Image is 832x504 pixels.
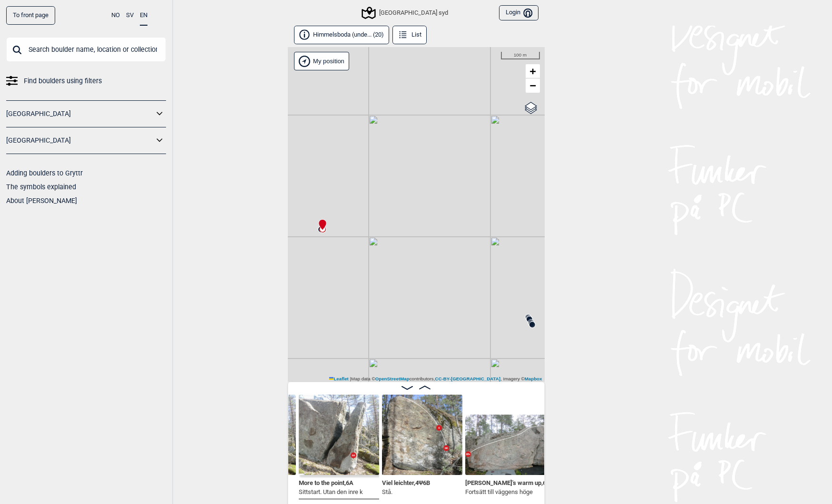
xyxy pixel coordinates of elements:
span: − [529,79,536,91]
button: EN [140,6,147,26]
span: Find boulders using filters [24,74,102,88]
span: Viel leichter , 4 Ψ 6B [382,477,430,486]
a: Layers [522,97,540,118]
a: Adding boulders to Gryttr [6,169,83,177]
a: To front page [6,6,55,25]
button: Himmelsboda (unde... (20) [294,26,390,44]
button: List [392,26,427,44]
div: 100 m [501,52,540,59]
a: Mapbox [525,376,542,381]
p: Fortsätt till väggens höge [465,487,553,497]
a: OpenStreetMap [375,376,410,381]
a: Leaflet [329,376,349,381]
span: | [350,376,352,381]
div: Map data © contributors, , Imagery © [327,376,545,382]
img: Peters warm up [465,395,546,475]
p: Stå. [382,487,430,497]
a: About [PERSON_NAME] [6,197,77,204]
button: SV [126,6,134,25]
span: More to the point , 6A [299,477,353,486]
div: Show my position [294,52,349,70]
p: Sittstart. Utan den inre k [299,487,363,497]
button: Login [499,5,538,21]
button: NO [111,6,120,25]
a: CC-BY-[GEOGRAPHIC_DATA] [435,376,500,381]
a: The symbols explained [6,183,76,191]
input: Search boulder name, location or collection [6,37,166,62]
span: + [529,65,536,77]
a: Zoom in [526,64,540,78]
a: [GEOGRAPHIC_DATA] [6,134,154,147]
a: [GEOGRAPHIC_DATA] [6,107,154,121]
img: More to the point [299,395,379,475]
span: [PERSON_NAME]'s warm up , 6B+ [465,477,553,486]
a: Zoom out [526,78,540,93]
a: Find boulders using filters [6,74,166,88]
img: Viel leichter [382,395,462,475]
div: [GEOGRAPHIC_DATA] syd [363,7,448,19]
